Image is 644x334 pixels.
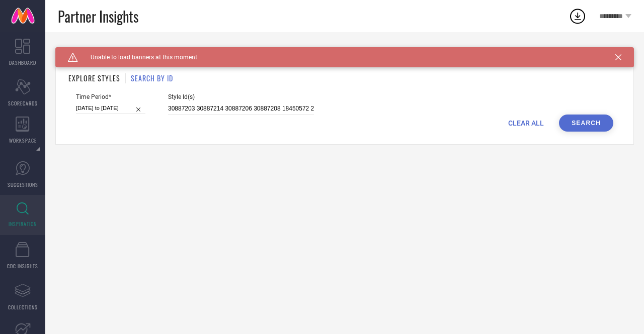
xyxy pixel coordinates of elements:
[9,220,37,228] span: INSPIRATION
[68,73,120,83] h1: EXPLORE STYLES
[78,54,197,61] span: Unable to load banners at this moment
[7,262,38,270] span: CDC INSIGHTS
[76,103,145,114] input: Select time period
[8,99,38,107] span: SCORECARDS
[9,59,36,66] span: DASHBOARD
[8,303,38,311] span: COLLECTIONS
[58,6,138,27] span: Partner Insights
[508,119,544,127] span: CLEAR ALL
[9,137,37,144] span: WORKSPACE
[55,47,634,55] div: Back TO Dashboard
[76,93,145,100] span: Time Period*
[8,181,38,188] span: SUGGESTIONS
[168,93,314,100] span: Style Id(s)
[168,103,314,115] input: Enter comma separated style ids e.g. 12345, 67890
[131,73,173,83] h1: SEARCH BY ID
[559,115,613,132] button: Search
[569,7,587,25] div: Open download list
